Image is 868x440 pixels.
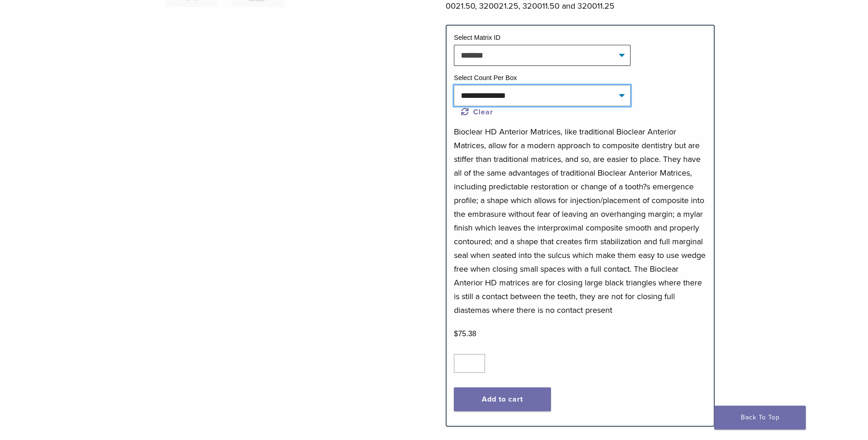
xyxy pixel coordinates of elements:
[454,387,551,411] button: Add to cart
[454,330,476,338] bdi: 75.38
[454,330,458,338] span: $
[454,125,706,317] p: Bioclear HD Anterior Matrices, like traditional Bioclear Anterior Matrices, allow for a modern ap...
[714,406,806,429] a: Back To Top
[461,107,493,117] a: Clear
[454,34,501,41] label: Select Matrix ID
[454,74,517,81] label: Select Count Per Box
